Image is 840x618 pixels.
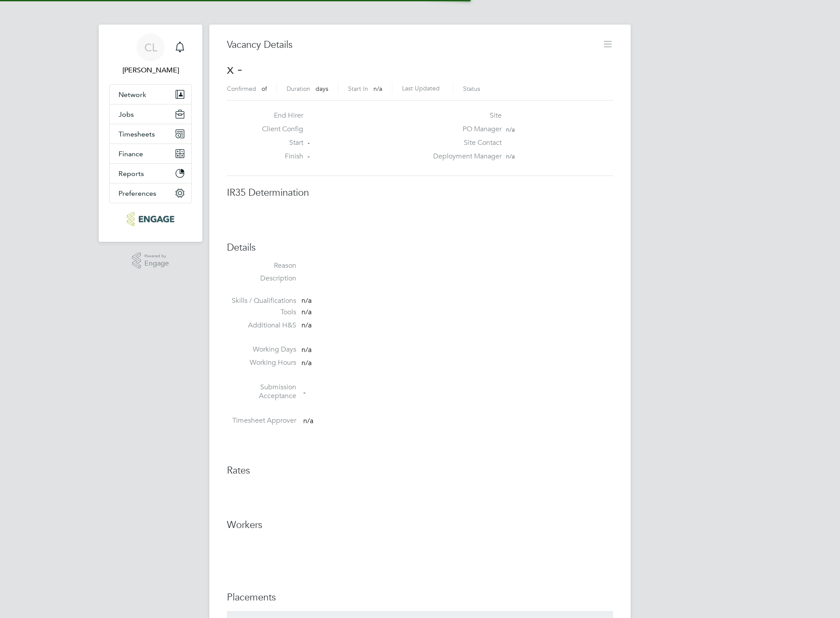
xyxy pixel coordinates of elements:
span: n/a [302,359,312,367]
span: Powered by [144,252,169,260]
label: Reason [227,261,296,270]
span: n/a [302,345,312,354]
label: Start [255,138,303,147]
label: Start In [348,85,368,93]
button: Jobs [110,104,191,124]
label: Site Contact [428,138,502,147]
span: - [308,139,310,147]
label: Description [227,274,296,283]
span: Reports [118,169,144,178]
button: Reports [110,164,191,183]
label: Submission Acceptance [227,383,296,401]
span: Jobs [118,110,134,119]
button: Timesheets [110,124,191,144]
nav: Main navigation [99,25,202,242]
label: Client Config [255,125,303,134]
span: x - [227,61,242,78]
span: Finance [118,150,143,158]
label: Status [463,85,480,93]
span: Preferences [118,189,156,198]
label: Tools [227,308,296,317]
span: Chloe Lyons [109,65,192,75]
span: - [303,388,305,396]
span: n/a [373,85,382,93]
span: n/a [506,152,515,160]
span: Network [118,90,146,99]
label: PO Manager [428,125,502,134]
a: Powered byEngage [132,252,169,269]
span: n/a [302,296,312,305]
label: End Hirer [255,111,303,120]
label: Working Hours [227,358,296,367]
span: - [308,152,310,160]
button: Preferences [110,183,191,203]
h3: Placements [227,591,613,604]
span: days [316,85,328,93]
span: n/a [302,308,312,316]
h3: Vacancy Details [227,39,589,51]
label: Additional H&S [227,321,296,330]
span: CL [144,42,157,53]
span: n/a [506,126,515,133]
label: Timesheet Approver [227,416,296,425]
span: Engage [144,260,169,267]
a: CL[PERSON_NAME] [109,33,192,75]
img: protechltd-logo-retina.png [127,212,174,226]
button: Finance [110,144,191,163]
a: Go to home page [109,212,192,226]
label: Working Days [227,345,296,354]
label: Skills / Qualifications [227,296,296,305]
label: Last Updated [402,84,440,92]
span: n/a [303,417,313,425]
span: n/a [302,321,312,330]
h3: IR35 Determination [227,187,613,199]
h3: Rates [227,464,613,477]
label: Confirmed [227,85,256,93]
span: Timesheets [118,130,155,138]
button: Network [110,85,191,104]
label: Finish [255,152,303,161]
label: Duration [287,85,310,93]
span: of [262,85,267,93]
h3: Workers [227,519,613,532]
label: Site [428,111,502,120]
h3: Details [227,241,613,254]
label: Deployment Manager [428,152,502,161]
